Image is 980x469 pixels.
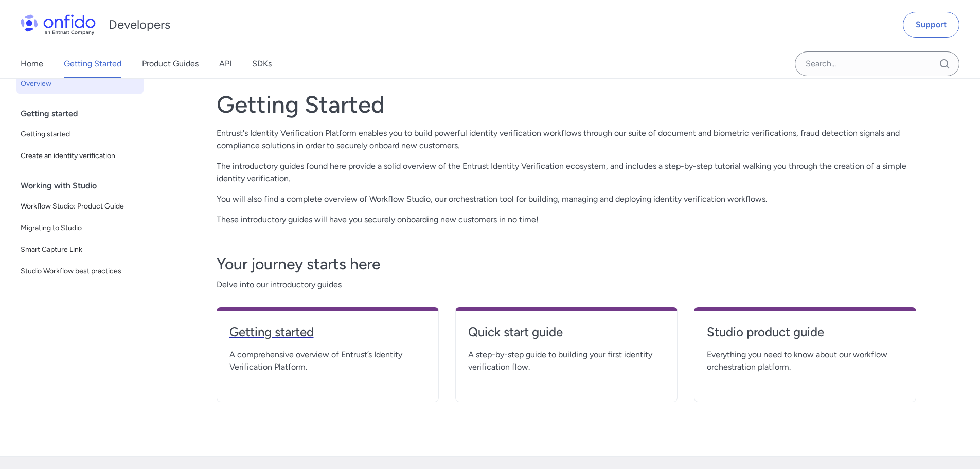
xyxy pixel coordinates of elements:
[217,127,916,152] p: Entrust's Identity Verification Platform enables you to build powerful identity verification work...
[21,265,139,277] span: Studio Workflow best practices
[217,160,916,185] p: The introductory guides found here provide a solid overview of the Entrust Identity Verification ...
[229,349,426,373] span: A comprehensive overview of Entrust’s Identity Verification Platform.
[16,239,144,260] a: Smart Capture Link
[468,349,665,373] span: A step-by-step guide to building your first identity verification flow.
[16,196,144,217] a: Workflow Studio: Product Guide
[21,128,139,141] span: Getting started
[16,124,144,145] a: Getting started
[16,218,144,238] a: Migrating to Studio
[217,193,916,205] p: You will also find a complete overview of Workflow Studio, our orchestration tool for building, m...
[21,222,139,234] span: Migrating to Studio
[229,324,426,340] h4: Getting started
[21,78,139,90] span: Overview
[21,244,139,256] span: Smart Capture Link
[64,49,121,78] a: Getting Started
[707,324,903,349] a: Studio product guide
[468,324,665,349] a: Quick start guide
[21,176,148,196] div: Working with Studio
[219,49,231,78] a: API
[217,254,916,274] h3: Your journey starts here
[707,324,903,340] h4: Studio product guide
[21,14,96,35] img: Onfido Logo
[21,49,43,78] a: Home
[903,12,959,38] a: Support
[21,150,139,162] span: Create an identity verification
[217,214,916,226] p: These introductory guides will have you securely onboarding new customers in no time!
[252,49,272,78] a: SDKs
[707,349,903,373] span: Everything you need to know about our workflow orchestration platform.
[468,324,665,340] h4: Quick start guide
[795,51,959,76] input: Onfido search input field
[16,74,144,94] a: Overview
[217,90,916,119] h1: Getting Started
[229,324,426,349] a: Getting started
[109,16,170,33] h1: Developers
[21,200,139,213] span: Workflow Studio: Product Guide
[21,103,148,124] div: Getting started
[142,49,199,78] a: Product Guides
[217,279,916,291] span: Delve into our introductory guides
[16,261,144,282] a: Studio Workflow best practices
[16,146,144,166] a: Create an identity verification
